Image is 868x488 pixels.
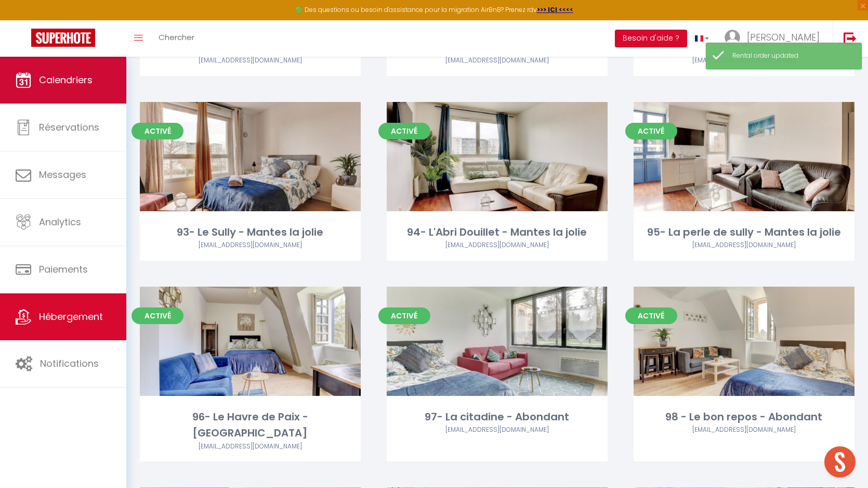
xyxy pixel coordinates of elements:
button: Besoin d'aide ? [615,30,687,47]
img: ... [725,30,740,45]
div: 96- Le Havre de Paix - [GEOGRAPHIC_DATA] [140,409,361,442]
span: Activé [625,123,677,139]
span: [PERSON_NAME] [747,31,820,44]
div: Airbnb [387,56,608,66]
span: Activé [378,123,430,139]
div: Airbnb [634,425,854,435]
div: Airbnb [634,56,854,66]
div: Airbnb [140,56,361,66]
span: Activé [131,307,183,324]
div: 95- La perle de sully - Mantes la jolie [634,224,854,240]
div: Airbnb [140,442,361,452]
a: Chercher [151,20,202,57]
span: Réservations [39,121,99,134]
div: Airbnb [140,240,361,250]
span: Analytics [39,215,81,228]
div: Rental order updated [732,51,851,61]
span: Messages [39,168,86,181]
span: Calendriers [39,73,93,86]
span: Activé [378,307,430,324]
img: logout [844,32,857,45]
a: ... [PERSON_NAME] [717,20,833,57]
span: Activé [625,307,677,324]
span: Paiements [39,263,88,276]
span: Activé [131,123,183,139]
div: 98 - Le bon repos - Abondant [634,409,854,425]
div: Airbnb [387,425,608,435]
span: Hébergement [39,310,103,323]
div: Airbnb [634,240,854,250]
div: Airbnb [387,240,608,250]
div: 93- Le Sully - Mantes la jolie [140,224,361,240]
img: Super Booking [31,29,95,47]
a: >>> ICI <<<< [537,5,573,14]
div: Ouvrir le chat [824,446,856,478]
div: 94- L'Abri Douillet - Mantes la jolie [387,224,608,240]
span: Chercher [159,32,194,43]
div: 97- La citadine - Abondant [387,409,608,425]
span: Notifications [40,357,99,370]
